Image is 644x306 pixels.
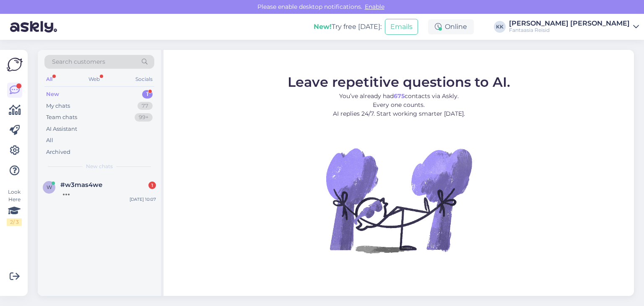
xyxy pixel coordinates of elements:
[314,23,332,31] b: New!
[509,27,630,34] div: Fantaasia Reisid
[428,19,474,34] div: Online
[142,90,153,99] div: 1
[394,92,405,99] b: 675
[87,74,101,85] div: Web
[288,91,510,118] p: You’ve already had contacts via Askly. Every one counts. AI replies 24/7. Start working smarter [...
[44,74,54,85] div: All
[494,21,506,33] div: KK
[509,20,630,27] div: [PERSON_NAME] [PERSON_NAME]
[135,113,153,122] div: 99+
[138,102,153,110] div: 77
[148,182,156,189] div: 1
[130,196,156,202] div: [DATE] 10:07
[288,73,510,90] span: Leave repetitive questions to AI.
[7,218,22,226] div: 2 / 3
[385,19,418,35] button: Emails
[46,125,77,133] div: AI Assistant
[52,57,105,66] span: Search customers
[7,57,23,73] img: Askly Logo
[46,102,70,110] div: My chats
[46,148,70,156] div: Archived
[60,181,102,189] span: #w3mas4we
[86,163,113,170] span: New chats
[134,74,154,85] div: Socials
[46,136,53,145] div: All
[314,22,382,32] div: Try free [DATE]:
[47,184,52,190] span: w
[509,20,639,34] a: [PERSON_NAME] [PERSON_NAME]Fantaasia Reisid
[362,3,387,10] span: Enable
[46,113,77,122] div: Team chats
[7,188,22,226] div: Look Here
[46,90,59,99] div: New
[323,124,474,275] img: No Chat active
